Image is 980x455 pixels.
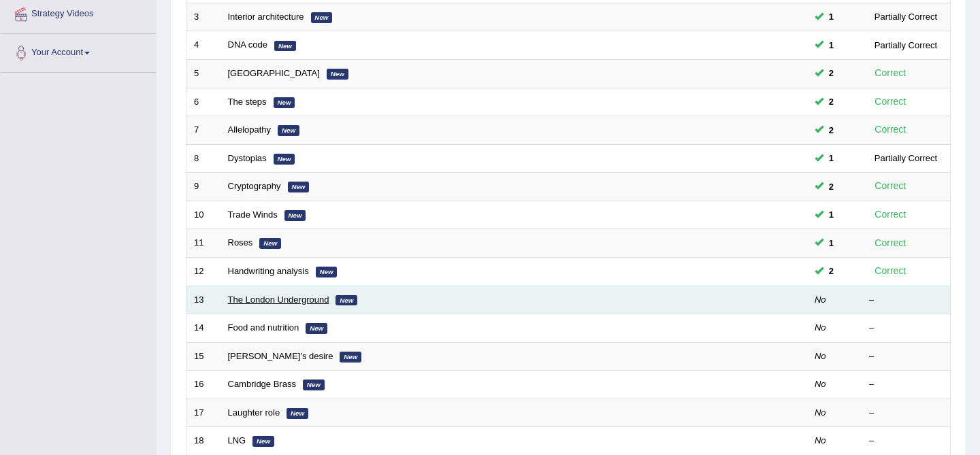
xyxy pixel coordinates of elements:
[823,236,839,250] span: You can still take this question
[274,97,295,108] em: New
[186,116,220,145] td: 7
[869,235,912,251] div: Correct
[1,34,156,68] a: Your Account
[869,294,943,307] div: –
[287,408,308,419] em: New
[823,10,839,24] span: You can still take this question
[186,60,220,88] td: 5
[228,39,268,50] a: DNA code
[311,12,333,23] em: New
[869,207,912,222] div: Correct
[869,263,912,279] div: Correct
[823,95,839,109] span: You can still take this question
[186,314,220,343] td: 14
[228,407,280,418] a: Laughter role
[186,201,220,229] td: 10
[869,122,912,137] div: Correct
[186,31,220,60] td: 4
[869,38,943,52] div: Partially Correct
[869,322,943,335] div: –
[869,178,912,194] div: Correct
[228,209,278,220] a: Trade Winds
[823,151,839,165] span: You can still take this question
[823,180,839,194] span: You can still take this question
[869,350,943,363] div: –
[815,351,826,361] em: No
[186,88,220,116] td: 6
[228,435,246,445] a: LNG
[186,257,220,286] td: 12
[823,38,839,52] span: You can still take this question
[340,352,361,363] em: New
[815,435,826,445] em: No
[186,286,220,314] td: 13
[288,182,310,192] em: New
[274,41,296,52] em: New
[869,435,943,448] div: –
[228,12,304,22] a: Interior architecture
[869,94,912,109] div: Correct
[228,322,299,333] a: Food and nutrition
[252,436,274,447] em: New
[327,69,348,80] em: New
[869,65,912,81] div: Correct
[228,68,320,78] a: [GEOGRAPHIC_DATA]
[823,264,839,278] span: You can still take this question
[815,322,826,333] em: No
[284,210,306,221] em: New
[186,144,220,173] td: 8
[228,181,281,191] a: Cryptography
[186,229,220,258] td: 11
[815,407,826,418] em: No
[823,207,839,222] span: You can still take this question
[823,123,839,137] span: You can still take this question
[186,399,220,427] td: 17
[228,351,333,361] a: [PERSON_NAME]'s desire
[815,379,826,389] em: No
[228,266,309,276] a: Handwriting analysis
[228,97,267,107] a: The steps
[303,380,325,390] em: New
[228,237,253,248] a: Roses
[316,267,338,277] em: New
[869,407,943,420] div: –
[186,371,220,399] td: 16
[869,378,943,391] div: –
[823,66,839,80] span: You can still take this question
[186,3,220,31] td: 3
[228,153,267,163] a: Dystopias
[278,125,299,136] em: New
[869,151,943,165] div: Partially Correct
[336,295,357,306] em: New
[228,294,329,305] a: The London Underground
[186,173,220,201] td: 9
[259,238,281,249] em: New
[228,124,272,135] a: Allelopathy
[815,294,826,305] em: No
[869,10,943,24] div: Partially Correct
[186,342,220,371] td: 15
[306,323,327,334] em: New
[228,379,296,389] a: Cambridge Brass
[274,154,295,165] em: New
